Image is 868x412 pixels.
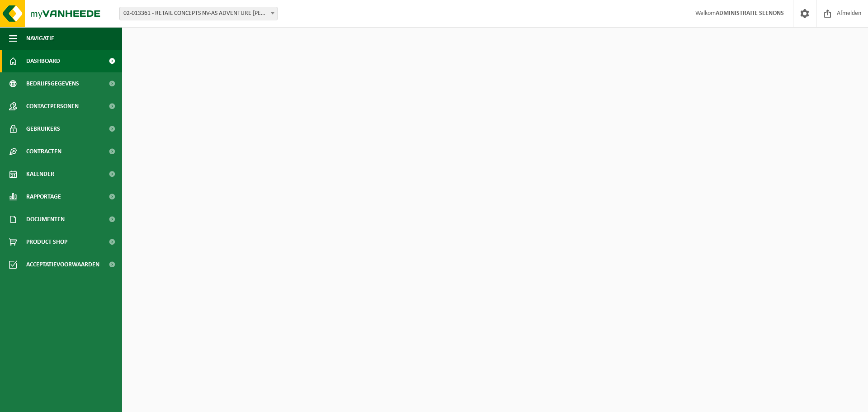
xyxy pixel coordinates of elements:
[26,163,54,185] span: Kalender
[26,231,67,253] span: Product Shop
[26,27,54,50] span: Navigatie
[26,140,61,163] span: Contracten
[5,392,151,412] iframe: chat widget
[26,50,60,72] span: Dashboard
[26,118,60,140] span: Gebruikers
[26,253,99,276] span: Acceptatievoorwaarden
[716,10,784,17] strong: ADMINISTRATIE SEENONS
[119,7,278,20] span: 02-013361 - RETAIL CONCEPTS NV-AS ADVENTURE OLEN - OLEN
[26,72,79,95] span: Bedrijfsgegevens
[26,185,61,208] span: Rapportage
[26,95,79,118] span: Contactpersonen
[26,208,65,231] span: Documenten
[120,7,277,20] span: 02-013361 - RETAIL CONCEPTS NV-AS ADVENTURE OLEN - OLEN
